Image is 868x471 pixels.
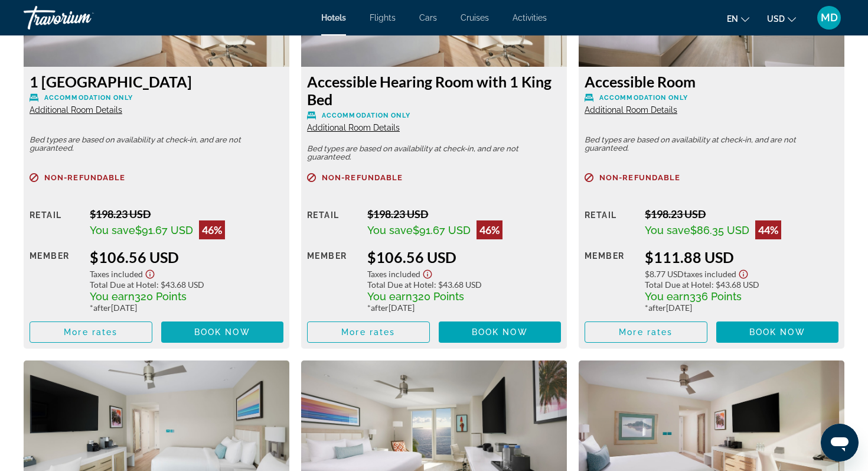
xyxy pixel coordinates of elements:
div: $198.23 USD [645,207,838,220]
div: $106.56 USD [367,248,561,266]
span: 336 Points [690,290,742,303]
span: Book now [194,327,250,337]
span: Additional Room Details [30,105,122,115]
div: 46% [199,220,225,239]
span: Non-refundable [599,174,680,181]
span: en [727,14,738,24]
span: Accommodation Only [599,94,688,102]
span: after [648,303,666,313]
span: You earn [367,290,412,303]
div: * [DATE] [367,303,561,313]
span: More rates [64,327,118,337]
p: Bed types are based on availability at check-in, and are not guaranteed. [585,136,838,152]
span: 320 Points [412,290,464,303]
span: USD [767,14,785,24]
span: You earn [90,290,135,303]
button: Change currency [767,10,796,27]
div: : $43.68 USD [367,280,561,290]
div: : $43.68 USD [90,280,283,290]
button: Show Taxes and Fees disclaimer [420,266,435,280]
span: More rates [341,327,395,337]
p: Bed types are based on availability at check-in, and are not guaranteed. [307,145,561,161]
button: Change language [727,10,749,27]
span: Total Due at Hotel [645,280,712,290]
a: Cars [419,13,437,22]
a: Flights [370,13,396,22]
span: $91.67 USD [413,224,471,236]
span: Additional Room Details [585,105,677,115]
span: Book now [472,327,528,337]
span: Accommodation Only [44,94,133,102]
span: Total Due at Hotel [367,280,434,290]
span: Book now [749,327,805,337]
span: Non-refundable [44,174,125,181]
iframe: Button to launch messaging window [821,424,859,462]
span: $86.35 USD [690,224,749,236]
span: after [371,303,389,313]
a: Activities [513,13,547,22]
span: Total Due at Hotel [90,280,156,290]
h3: Accessible Hearing Room with 1 King Bed [307,73,561,108]
div: Member [30,248,81,313]
div: $106.56 USD [90,248,283,266]
span: Taxes included [90,269,143,279]
div: $198.23 USD [367,207,561,220]
button: More rates [30,321,152,343]
span: Taxes included [684,269,736,279]
span: MD [821,12,838,24]
button: More rates [307,321,430,343]
div: 46% [477,220,502,239]
span: after [93,303,111,313]
div: Member [585,248,636,313]
a: Cruises [461,13,489,22]
button: Show Taxes and Fees disclaimer [736,266,750,280]
button: More rates [585,321,707,343]
span: Additional Room Details [307,123,400,132]
button: User Menu [814,5,844,30]
span: You save [90,224,135,236]
h3: Accessible Room [585,73,838,90]
span: $8.77 USD [645,269,684,279]
span: You earn [645,290,690,303]
span: More rates [619,327,673,337]
p: Bed types are based on availability at check-in, and are not guaranteed. [30,136,283,152]
span: 320 Points [135,290,187,303]
div: Retail [585,207,636,239]
div: : $43.68 USD [645,280,838,290]
span: Non-refundable [322,174,403,181]
div: $198.23 USD [90,207,283,220]
span: Taxes included [367,269,420,279]
div: Retail [307,207,358,239]
span: $91.67 USD [135,224,193,236]
button: Book now [161,321,284,343]
div: $111.88 USD [645,248,838,266]
button: Show Taxes and Fees disclaimer [143,266,157,280]
span: You save [367,224,413,236]
button: Book now [716,321,839,343]
h3: 1 [GEOGRAPHIC_DATA] [30,73,283,90]
div: * [DATE] [645,303,838,313]
a: Hotels [321,13,346,22]
a: Travorium [24,2,142,33]
span: Accommodation Only [322,112,410,119]
div: 44% [755,220,781,239]
button: Book now [439,321,562,343]
div: * [DATE] [90,303,283,313]
div: Retail [30,207,81,239]
span: You save [645,224,690,236]
div: Member [307,248,358,313]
